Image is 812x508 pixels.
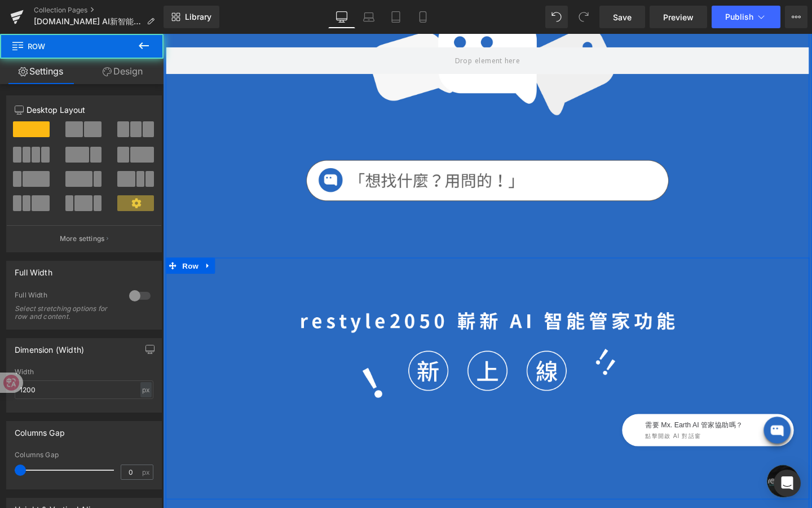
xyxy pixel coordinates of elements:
a: 打開聊天 [635,453,669,487]
div: Dimension (Width) [15,339,84,354]
div: Full Width [15,291,118,303]
span: Row [17,235,40,252]
div: px [140,382,152,397]
div: Columns Gap [15,422,65,437]
a: Collection Pages [34,6,164,15]
a: New Library [164,6,219,28]
input: auto [15,380,153,399]
button: Redo [572,6,595,28]
span: Library [185,12,211,22]
p: More settings [60,234,105,244]
iframe: Tiledesk Widget [445,386,671,442]
button: More settings [7,225,161,252]
span: Row [11,34,124,59]
div: Full Width [15,261,52,277]
a: Mobile [409,6,436,28]
div: Open Intercom Messenger [774,470,801,497]
span: [DOMAIN_NAME] AI新智能管家 [34,17,142,26]
p: Desktop Layout [15,104,153,116]
button: More [785,6,807,28]
div: Select stretching options for row and content. [15,305,116,321]
a: Expand / Collapse [40,235,55,252]
span: Publish [725,12,753,21]
a: Laptop [355,6,382,28]
span: px [142,468,152,476]
div: Columns Gap [15,451,153,459]
a: Design [82,59,164,84]
span: Preview [663,11,694,23]
button: Undo [545,6,568,28]
a: Desktop [328,6,355,28]
button: Publish [712,6,780,28]
span: Save [613,11,632,23]
div: Width [15,368,153,376]
a: Preview [650,6,707,28]
a: Tablet [382,6,409,28]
